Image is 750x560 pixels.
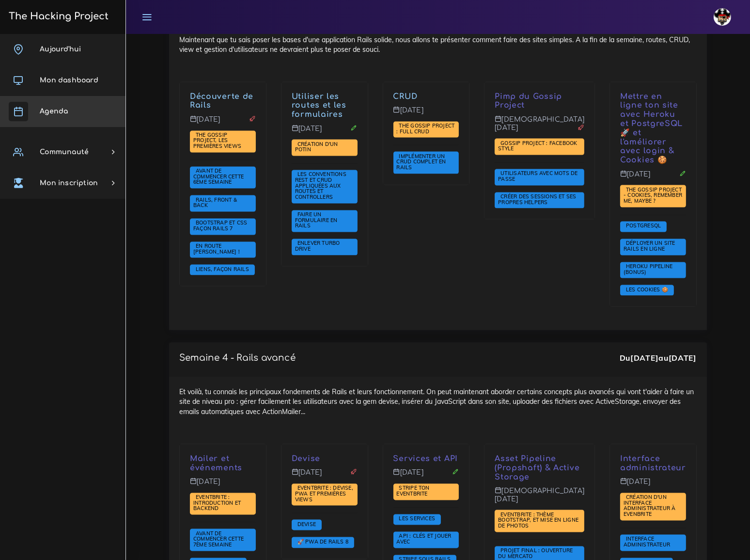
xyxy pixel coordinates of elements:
[397,123,455,136] a: The Gossip Project : Full CRUD
[620,455,686,473] p: Interface administrateur
[193,197,237,209] a: Rails, front & back
[624,223,663,229] span: PostgreSQL
[6,11,109,22] h3: The Hacking Project
[397,154,446,172] a: Implémenter un CRUD complet en Rails
[495,455,584,482] p: Asset Pipeline (Propshaft) & Active Storage
[193,243,242,256] a: En route [PERSON_NAME] !
[190,93,253,111] a: Découverte de Rails
[624,287,671,293] span: Les cookies 🍪
[193,220,247,232] span: Bootstrap et css façon Rails 7
[193,267,251,273] a: Liens, façon Rails
[397,515,438,522] span: Les services
[190,455,256,473] p: Mailer et événements
[393,455,459,464] p: Services et API
[193,168,244,186] span: Avant de commencer cette 6ème semaine
[40,148,89,156] span: Communauté
[495,116,584,140] p: [DEMOGRAPHIC_DATA][DATE]
[624,536,672,548] span: Interface administrateur
[498,193,576,206] span: Créer des sessions et ses propres helpers
[292,125,358,141] p: [DATE]
[295,240,340,253] a: Enlever Turbo Drive
[624,187,682,205] span: The Gossip Project - Cookies, remember me, maybe ?
[295,171,346,200] span: Les conventions REST et CRUD appliquées aux Routes et Controllers
[498,170,578,183] span: Utilisateurs avec mots de passe
[292,469,358,484] p: [DATE]
[495,487,584,511] p: [DEMOGRAPHIC_DATA][DATE]
[295,212,338,230] a: Faire un formulaire en Rails
[193,266,251,273] span: Liens, façon Rails
[193,494,241,512] span: Eventbrite : introduction et backend
[498,547,573,560] span: Projet final : ouverture du mercato
[295,521,318,528] span: Devise
[714,8,731,26] img: avatar
[40,108,68,115] span: Agenda
[40,179,98,187] span: Mon inscription
[630,353,658,363] strong: [DATE]
[295,172,346,201] a: Les conventions REST et CRUD appliquées aux Routes et Controllers
[193,132,244,150] span: The Gossip Project, les premières views
[169,25,707,330] div: Maintenant que tu sais poser les bases d'une application Rails solide, nous allons te présenter c...
[620,478,686,494] p: [DATE]
[179,353,296,364] p: Semaine 4 - Rails avancé
[397,533,452,545] span: API : clés et jouer avec
[669,353,697,363] strong: [DATE]
[393,469,459,484] p: [DATE]
[620,353,697,364] div: Du au
[295,539,351,545] span: 🚀 PWA de Rails 8
[193,168,244,186] a: Avant de commencer cette 6ème semaine
[295,141,338,154] span: Création d'un potin
[393,107,459,122] p: [DATE]
[40,77,98,84] span: Mon dashboard
[624,240,675,253] span: Déployer un site rails en ligne
[397,123,455,135] span: The Gossip Project : Full CRUD
[624,494,675,518] span: Création d'un interface administrateur à Evenbrite
[292,93,346,120] a: Utiliser les routes et les formulaires
[193,243,242,256] span: En route [PERSON_NAME] !
[397,485,430,497] span: Stripe ton Eventbrite
[295,485,353,503] span: Eventbrite : Devise, PWA et premières views
[190,116,256,131] p: [DATE]
[397,153,446,171] span: Implémenter un CRUD complet en Rails
[295,240,340,253] span: Enlever Turbo Drive
[620,93,686,166] p: Mettre en ligne ton site avec Heroku et PostgreSQL 🚀 et l'améliorer avec login & Cookies 🍪
[624,263,672,276] span: Heroku Pipeline (Bonus)
[295,211,338,229] span: Faire un formulaire en Rails
[295,142,338,154] a: Création d'un potin
[193,220,247,233] a: Bootstrap et css façon Rails 7
[40,46,81,53] span: Aujourd'hui
[620,171,686,186] p: [DATE]
[190,478,256,494] p: [DATE]
[393,93,418,101] a: CRUD
[495,93,584,111] p: Pimp du Gossip Project
[498,140,577,153] span: Gossip Project : Facebook style
[193,530,244,548] span: Avant de commencer cette 7ème semaine
[498,512,578,529] span: Eventbrite : thème bootstrap, et mise en ligne de photos
[292,455,358,464] p: Devise
[193,132,244,150] a: The Gossip Project, les premières views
